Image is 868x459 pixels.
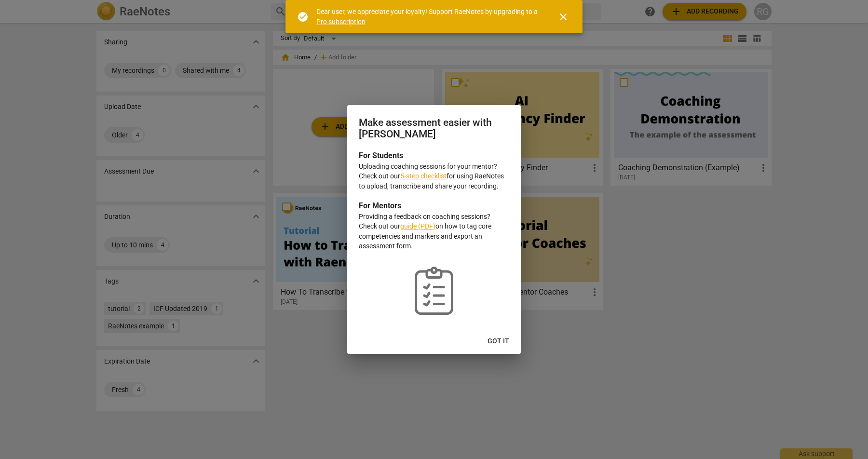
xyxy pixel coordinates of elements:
[359,162,509,191] p: Uploading coaching sessions for your mentor? Check out our for using RaeNotes to upload, transcri...
[400,222,435,230] a: guide (PDF)
[400,172,447,180] a: 5-step checklist
[488,337,509,346] span: Got it
[359,151,403,160] b: For Students
[359,117,509,140] h2: Make assessment easier with [PERSON_NAME]
[316,18,366,26] a: Pro subscription
[316,7,540,27] div: Dear user, we appreciate your loyalty! Support RaeNotes by upgrading to a
[359,201,401,210] b: For Mentors
[480,333,517,350] button: Got it
[359,212,509,251] p: Providing a feedback on coaching sessions? Check out our on how to tag core competencies and mark...
[552,5,575,28] button: Close
[297,11,309,23] span: check_circle
[557,11,569,23] span: close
